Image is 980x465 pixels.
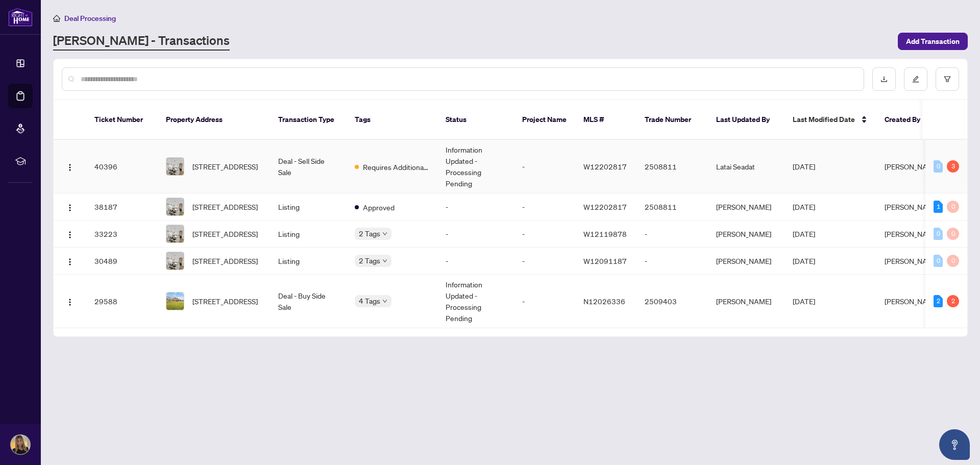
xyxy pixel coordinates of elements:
div: 2 [934,295,943,307]
div: 0 [947,228,959,240]
span: Approved [363,202,395,213]
td: 2508811 [636,193,708,221]
td: - [514,248,575,275]
th: Created By [876,100,938,140]
th: Last Modified Date [785,100,876,140]
span: W12202817 [583,202,627,211]
img: Logo [66,204,74,212]
span: download [880,76,888,83]
td: [PERSON_NAME] [708,193,785,221]
img: thumbnail-img [166,158,184,175]
span: W12202817 [583,162,627,171]
td: Information Updated - Processing Pending [437,140,514,193]
span: N12026336 [583,297,625,306]
div: 1 [934,201,943,213]
span: [DATE] [793,297,815,306]
span: [PERSON_NAME] [885,162,940,171]
img: thumbnail-img [166,292,184,310]
td: Information Updated - Processing Pending [437,275,514,328]
td: - [437,248,514,275]
td: Latai Seadat [708,140,785,193]
span: [STREET_ADDRESS] [192,296,258,307]
span: [STREET_ADDRESS] [192,161,258,172]
img: logo [8,8,33,27]
td: 30489 [86,248,158,275]
img: thumbnail-img [166,198,184,215]
td: - [437,193,514,221]
span: 4 Tags [359,295,380,307]
span: W12119878 [583,229,627,238]
button: Logo [62,293,78,309]
th: Tags [347,100,437,140]
button: Logo [62,158,78,175]
div: 0 [947,201,959,213]
span: 2 Tags [359,228,380,239]
td: Deal - Sell Side Sale [270,140,347,193]
td: - [437,221,514,248]
span: 2 Tags [359,255,380,266]
span: [DATE] [793,162,815,171]
th: Ticket Number [86,100,158,140]
span: Requires Additional Docs [363,161,429,173]
td: - [636,221,708,248]
span: edit [912,76,919,83]
td: - [514,221,575,248]
button: Add Transaction [898,33,968,50]
a: [PERSON_NAME] - Transactions [53,32,230,51]
th: Project Name [514,100,575,140]
span: [PERSON_NAME] [885,229,940,238]
img: thumbnail-img [166,225,184,242]
th: Property Address [158,100,270,140]
td: 2508811 [636,140,708,193]
td: 2509403 [636,275,708,328]
button: edit [904,67,927,91]
span: [STREET_ADDRESS] [192,255,258,266]
span: Last Modified Date [793,114,855,125]
button: Open asap [939,429,970,460]
span: [DATE] [793,229,815,238]
td: [PERSON_NAME] [708,221,785,248]
span: W12091187 [583,256,627,265]
td: - [514,140,575,193]
th: Last Updated By [708,100,785,140]
img: Profile Icon [11,435,30,454]
img: Logo [66,298,74,306]
td: Listing [270,248,347,275]
img: Logo [66,231,74,239]
span: [DATE] [793,202,815,211]
span: [DATE] [793,256,815,265]
td: - [514,193,575,221]
span: down [382,299,387,304]
button: Logo [62,226,78,242]
span: [PERSON_NAME] [885,202,940,211]
td: [PERSON_NAME] [708,248,785,275]
th: Status [437,100,514,140]
span: [PERSON_NAME] [885,297,940,306]
td: 29588 [86,275,158,328]
td: 40396 [86,140,158,193]
span: home [53,15,60,22]
span: [STREET_ADDRESS] [192,201,258,212]
th: Trade Number [636,100,708,140]
span: Deal Processing [64,14,116,23]
span: Add Transaction [906,33,960,50]
span: down [382,258,387,263]
div: 0 [947,255,959,267]
span: filter [944,76,951,83]
td: Listing [270,193,347,221]
div: 0 [934,228,943,240]
button: download [872,67,896,91]
td: - [636,248,708,275]
th: MLS # [575,100,636,140]
td: 38187 [86,193,158,221]
span: [PERSON_NAME] [885,256,940,265]
button: filter [936,67,959,91]
img: thumbnail-img [166,252,184,270]
button: Logo [62,199,78,215]
div: 0 [934,255,943,267]
td: - [514,275,575,328]
div: 2 [947,295,959,307]
span: down [382,231,387,236]
div: 0 [934,160,943,173]
span: [STREET_ADDRESS] [192,228,258,239]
